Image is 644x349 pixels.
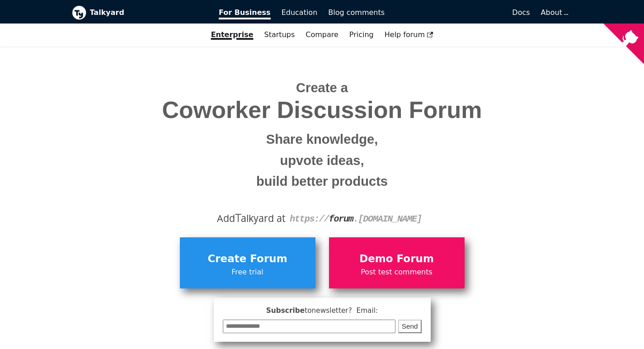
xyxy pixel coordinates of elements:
[180,237,315,288] a: Create ForumFree trial
[306,30,338,39] a: Compare
[296,80,348,95] span: Create a
[398,320,422,334] button: Send
[184,266,311,278] span: Free trial
[184,250,311,268] span: Create Forum
[90,7,207,19] b: Talkyard
[512,8,530,17] span: Docs
[223,305,422,316] span: Subscribe
[219,8,271,19] span: For Business
[334,266,460,278] span: Post test comments
[79,171,566,192] small: build better products
[79,150,566,171] small: upvote ideas,
[290,214,422,224] code: https:// . [DOMAIN_NAME]
[344,27,379,42] a: Pricing
[259,27,301,42] a: Startups
[334,250,460,268] span: Demo Forum
[79,97,566,123] span: Coworker Discussion Forum
[276,5,323,20] a: Education
[79,211,566,226] div: Add alkyard at
[379,27,439,42] a: Help forum
[328,8,385,17] span: Blog comments
[541,8,567,17] a: About
[385,30,433,39] span: Help forum
[329,214,353,224] strong: forum
[323,5,390,20] a: Blog comments
[72,5,207,20] a: Talkyard logoTalkyard
[213,5,276,20] a: For Business
[282,8,318,17] span: Education
[79,129,566,150] small: Share knowledge,
[305,307,378,315] span: to newsletter ? Email:
[390,5,536,20] a: Docs
[206,27,259,42] a: Enterprise
[72,5,86,20] img: Talkyard logo
[329,237,465,288] a: Demo ForumPost test comments
[235,209,241,226] span: T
